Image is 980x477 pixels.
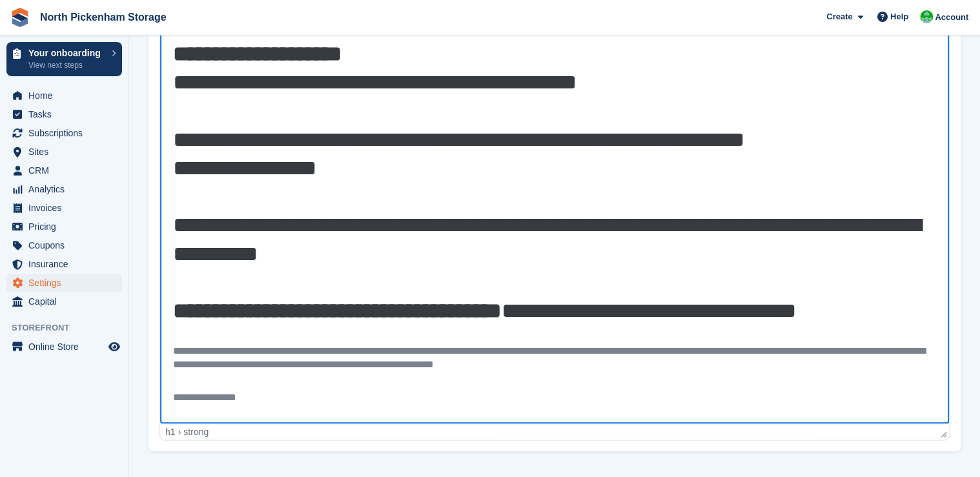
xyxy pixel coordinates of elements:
[6,218,122,236] a: menu
[941,426,947,438] div: Press the Up and Down arrow keys to resize the editor.
[6,274,122,292] a: menu
[28,105,106,123] span: Tasks
[107,339,122,354] a: Preview store
[6,255,122,273] a: menu
[6,199,122,217] a: menu
[28,59,105,71] p: View next steps
[28,338,106,356] span: Online Store
[6,161,122,179] a: menu
[6,236,122,254] a: menu
[28,86,106,105] span: Home
[28,292,106,310] span: Capital
[6,143,122,161] a: menu
[920,10,933,23] img: Chris Gulliver
[28,199,106,217] span: Invoices
[35,6,172,28] a: North Pickenham Storage
[28,218,106,236] span: Pricing
[28,274,106,292] span: Settings
[28,161,106,179] span: CRM
[6,338,122,356] a: menu
[28,143,106,161] span: Sites
[6,124,122,142] a: menu
[6,292,122,310] a: menu
[10,8,30,27] img: stora-icon-8386f47178a22dfd0bd8f6a31ec36ba5ce8667c1dd55bd0f319d3a0aa187defe.svg
[6,86,122,105] a: menu
[28,236,106,254] span: Coupons
[12,321,128,334] span: Storefront
[6,180,122,198] a: menu
[28,180,106,198] span: Analytics
[935,11,968,24] span: Account
[6,42,122,76] a: Your onboarding View next steps
[28,48,105,57] p: Your onboarding
[28,255,106,273] span: Insurance
[28,124,106,142] span: Subscriptions
[6,105,122,123] a: menu
[890,10,908,23] span: Help
[826,10,852,23] span: Create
